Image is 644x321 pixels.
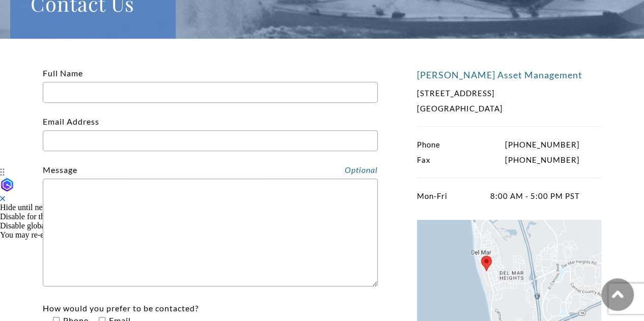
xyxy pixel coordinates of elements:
p: [PHONE_NUMBER] [417,152,580,167]
span: Fax [417,152,431,167]
span: Phone [417,137,440,152]
label: Email Address [43,116,378,145]
p: [STREET_ADDRESS] [GEOGRAPHIC_DATA] [417,85,580,116]
p: 8:00 AM - 5:00 PM PST [417,188,580,203]
input: Email Address [43,130,378,151]
label: Full Name [43,68,378,97]
label: Message [43,165,77,174]
p: [PHONE_NUMBER] [417,137,580,152]
h4: [PERSON_NAME] Asset Management [417,69,601,80]
input: Full Name [43,82,378,103]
